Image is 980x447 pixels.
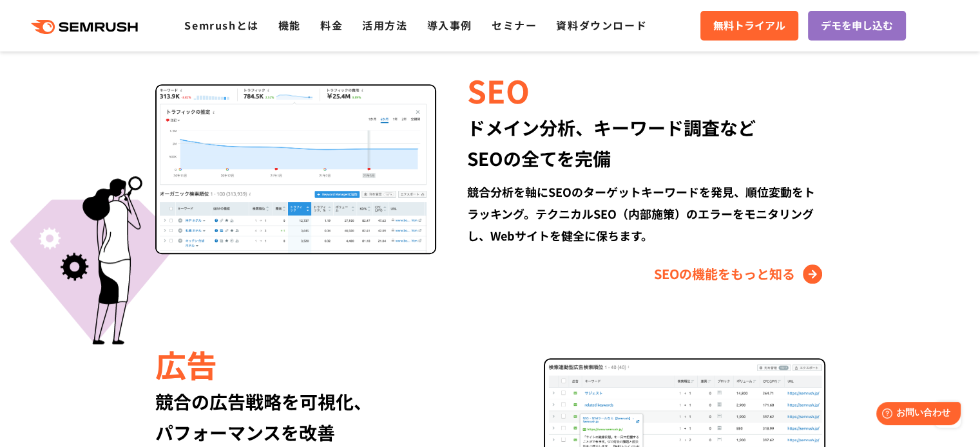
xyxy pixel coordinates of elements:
a: 導入事例 [427,17,472,33]
a: 料金 [320,17,343,33]
a: Semrushとは [184,17,258,33]
div: 広告 [155,342,513,386]
div: SEO [467,68,825,112]
a: デモを申し込む [808,11,906,41]
div: ドメイン分析、キーワード調査など SEOの全てを完備 [467,112,825,174]
span: 無料トライアル [713,17,785,34]
a: 無料トライアル [700,11,798,41]
div: 競合分析を軸にSEOのターゲットキーワードを発見、順位変動をトラッキング。テクニカルSEO（内部施策）のエラーをモニタリングし、Webサイトを健全に保ちます。 [467,181,825,246]
a: 活用方法 [362,17,407,33]
a: SEOの機能をもっと知る [654,264,825,284]
a: 資料ダウンロード [556,17,647,33]
a: セミナー [492,17,537,33]
iframe: Help widget launcher [865,397,966,433]
a: 機能 [278,17,301,33]
span: デモを申し込む [821,17,893,34]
